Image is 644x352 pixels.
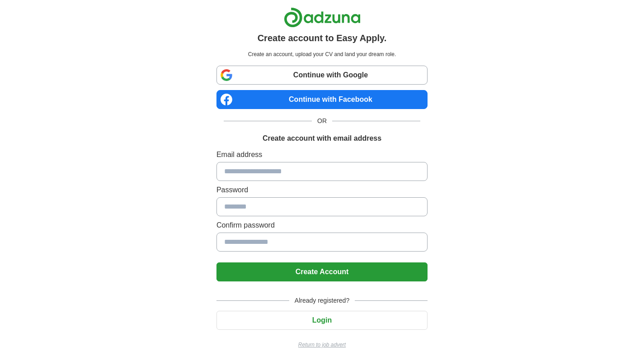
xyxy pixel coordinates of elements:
[258,31,387,45] h1: Create account to Easy Apply.
[289,296,355,305] span: Already registered?
[216,262,428,281] button: Create Account
[216,185,428,195] label: Password
[216,316,428,324] a: Login
[216,90,428,109] a: Continue with Facebook
[216,311,428,330] button: Login
[216,66,428,85] a: Continue with Google
[216,149,428,160] label: Email address
[263,133,381,144] h1: Create account with email address
[216,220,428,231] label: Confirm password
[312,116,332,126] span: OR
[284,7,361,28] img: Adzuna logo
[216,341,428,349] a: Return to job advert
[218,50,426,58] p: Create an account, upload your CV and land your dream role.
